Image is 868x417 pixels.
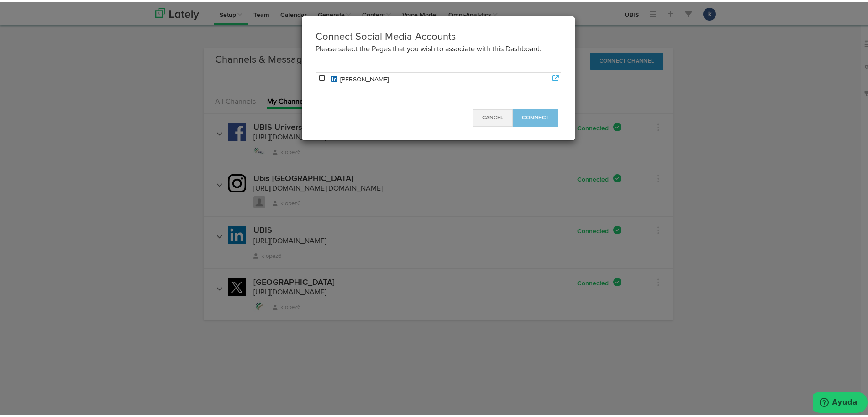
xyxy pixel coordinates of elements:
[316,28,561,42] h3: Connect Social Media Accounts
[813,390,868,412] iframe: Abre un widget desde donde se puede obtener más información
[522,113,549,118] span: Connect
[316,42,561,53] p: Please select the Pages that you wish to associate with this Dashboard:
[340,74,389,80] span: [PERSON_NAME]
[473,107,513,124] button: Cancel
[482,113,503,118] span: Cancel
[512,107,558,124] button: Connect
